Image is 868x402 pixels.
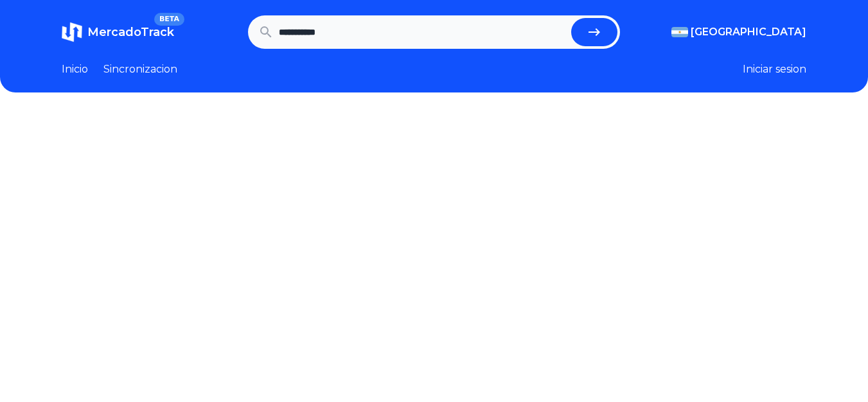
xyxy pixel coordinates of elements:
[154,13,184,26] span: BETA
[743,62,806,77] button: Iniciar sesion
[62,22,82,42] img: MercadoTrack
[671,27,688,37] img: Argentina
[62,62,88,77] a: Inicio
[87,25,174,39] span: MercadoTrack
[62,22,174,42] a: MercadoTrackBETA
[103,62,177,77] a: Sincronizacion
[691,24,806,40] span: [GEOGRAPHIC_DATA]
[671,24,806,40] button: [GEOGRAPHIC_DATA]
